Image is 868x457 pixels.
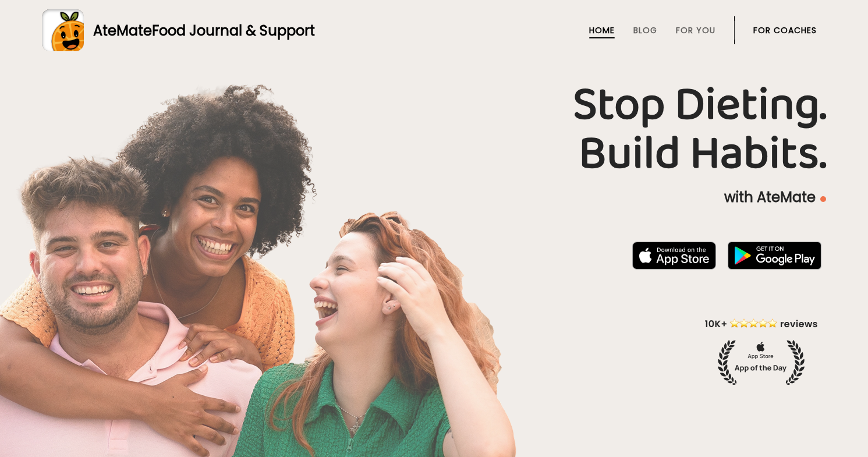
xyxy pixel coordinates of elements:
[589,26,615,35] a: Home
[42,81,826,179] h1: Stop Dieting. Build Habits.
[84,20,315,41] div: AteMate
[696,317,826,385] img: home-hero-appoftheday.png
[152,21,315,40] span: Food Journal & Support
[42,188,826,207] p: with AteMate
[42,9,826,51] a: AteMateFood Journal & Support
[728,242,821,270] img: badge-download-google.png
[633,26,657,35] a: Blog
[632,242,716,270] img: badge-download-apple.svg
[753,26,817,35] a: For Coaches
[676,26,715,35] a: For You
